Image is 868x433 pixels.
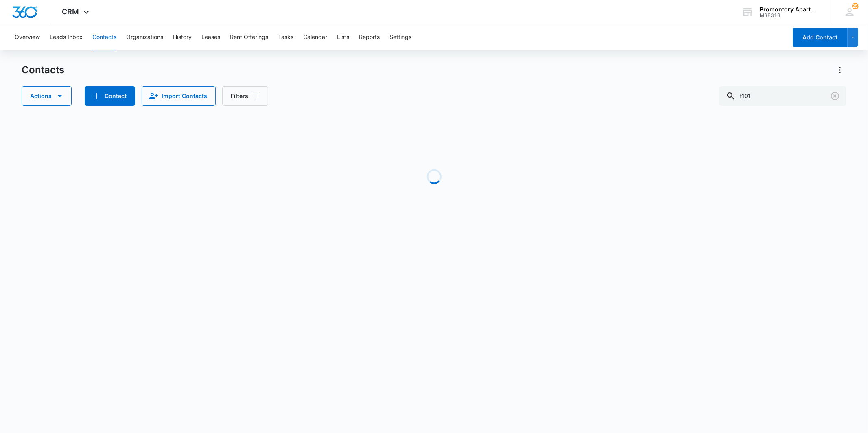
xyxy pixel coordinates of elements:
[760,13,819,18] div: account id
[852,3,859,9] span: 255
[22,86,72,106] button: Actions
[389,24,411,50] button: Settings
[359,24,380,50] button: Reports
[201,24,220,50] button: Leases
[222,86,268,106] button: Filters
[22,64,64,76] h1: Contacts
[173,24,192,50] button: History
[15,24,40,50] button: Overview
[833,63,846,77] button: Actions
[85,86,135,106] button: Add Contact
[50,24,83,50] button: Leads Inbox
[92,24,116,50] button: Contacts
[852,3,859,9] div: notifications count
[278,24,293,50] button: Tasks
[230,24,268,50] button: Rent Offerings
[126,24,163,50] button: Organizations
[142,86,216,106] button: Import Contacts
[760,6,819,13] div: account name
[829,90,842,103] button: Clear
[337,24,349,50] button: Lists
[719,86,846,106] input: Search Contacts
[62,7,79,16] span: CRM
[793,28,848,47] button: Add Contact
[303,24,327,50] button: Calendar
